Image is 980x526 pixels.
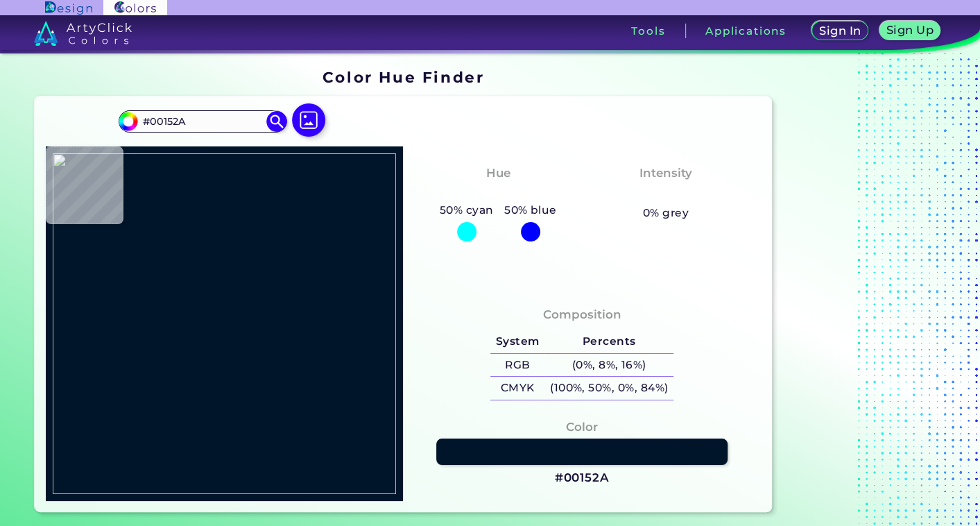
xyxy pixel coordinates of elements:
[138,112,267,130] input: type color..
[34,21,132,46] img: logo_artyclick_colors_white.svg
[777,64,951,518] iframe: Advertisement
[490,377,544,400] h5: CMYK
[486,163,510,183] h4: Hue
[888,25,932,35] h5: Sign Up
[499,201,562,219] h5: 50% blue
[490,330,544,353] h5: System
[566,417,598,437] h4: Color
[45,1,92,15] img: ArtyClick Design logo
[635,185,696,202] h3: Vibrant
[643,204,689,222] h5: 0% grey
[434,201,499,219] h5: 50% cyan
[53,153,396,494] img: 5083c8aa-f746-49b7-936f-4f7dc041f648
[639,163,692,183] h4: Intensity
[266,111,287,132] img: icon search
[490,354,544,377] h5: RGB
[544,377,673,400] h5: (100%, 50%, 0%, 84%)
[459,185,538,202] h3: Cyan-Blue
[292,103,325,137] img: icon picture
[882,22,938,40] a: Sign Up
[544,330,673,353] h5: Percents
[323,67,484,87] h1: Color Hue Finder
[814,22,866,40] a: Sign In
[543,305,621,325] h4: Composition
[820,26,859,36] h5: Sign In
[544,354,673,377] h5: (0%, 8%, 16%)
[631,26,665,36] h3: Tools
[705,26,786,36] h3: Applications
[555,470,610,486] h3: #00152A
